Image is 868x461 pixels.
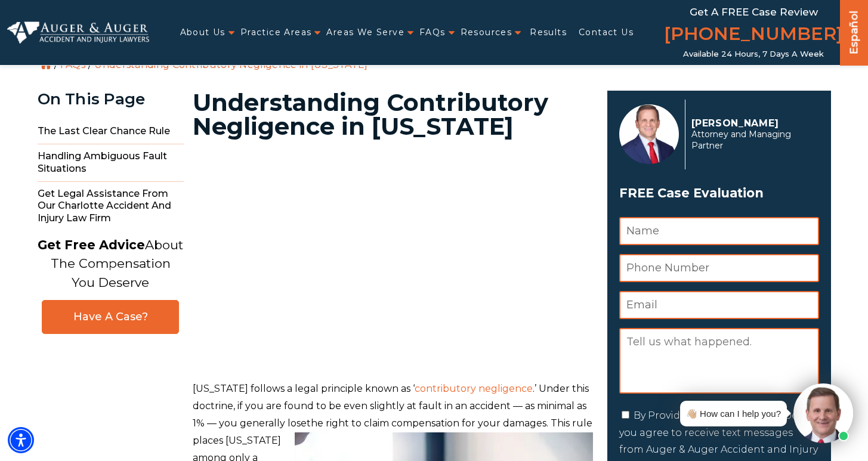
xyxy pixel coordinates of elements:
[691,129,813,151] span: Attorney and Managing Partner
[38,237,145,252] strong: Get Free Advice
[38,182,184,231] span: Get Legal Assistance From Our Charlotte Accident and Injury Law Firm
[38,236,183,292] p: About The Compensation You Deserve
[664,21,843,49] a: [PHONE_NUMBER]
[690,6,818,18] span: Get a FREE Case Review
[193,383,415,394] span: [US_STATE] follows a legal principle known as ‘
[42,300,179,334] a: Have A Case?
[619,217,819,245] input: Name
[686,406,781,422] div: 👋🏼 How can I help you?
[683,49,824,59] span: Available 24 Hours, 7 Days a Week
[240,20,312,45] a: Practice Areas
[793,383,853,443] img: Intaker widget Avatar
[7,21,149,43] img: Auger & Auger Accident and Injury Lawyers Logo
[38,119,184,144] span: The Last Clear Chance Rule
[530,20,567,45] a: Results
[326,20,404,45] a: Areas We Serve
[415,383,533,394] a: contributory negligence
[461,20,512,45] a: Resources
[8,427,34,453] div: Accessibility Menu
[619,182,819,205] span: FREE Case Evaluation
[691,117,813,129] p: [PERSON_NAME]
[619,291,819,319] input: Email
[619,104,679,164] img: Herbert Auger
[619,254,819,282] input: Phone Number
[193,154,593,363] iframe: YouTube video player
[38,144,184,182] span: Handling Ambiguous Fault Situations
[193,91,593,138] h1: Understanding Contributory Negligence in [US_STATE]
[180,20,226,45] a: About Us
[579,20,634,45] a: Contact Us
[54,310,166,324] span: Have A Case?
[419,20,446,45] a: FAQs
[38,91,184,108] div: On This Page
